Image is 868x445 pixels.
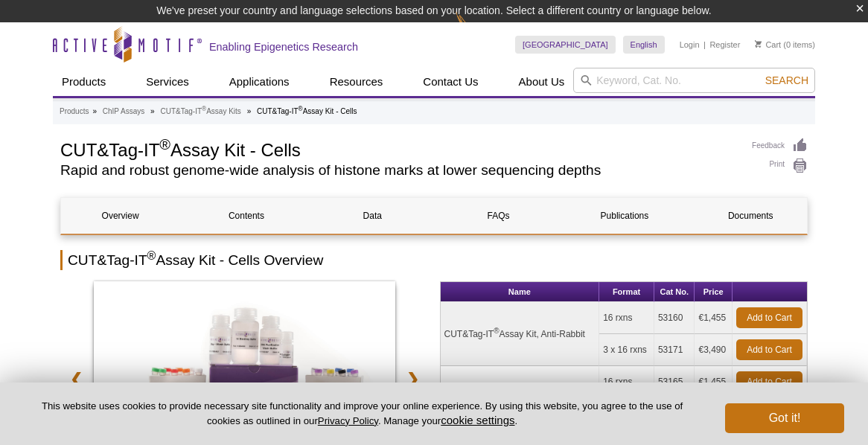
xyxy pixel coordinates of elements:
[160,105,240,118] a: CUT&Tag-IT®Assay Kits
[318,415,378,426] a: Privacy Policy
[220,68,299,96] a: Applications
[695,366,733,398] td: €1,455
[321,68,392,96] a: Resources
[599,334,654,366] td: 3 x 16 rxns
[599,282,654,302] th: Format
[494,327,499,335] sup: ®
[209,40,358,54] h2: Enabling Epigenetics Research
[752,138,808,154] a: Feedback
[736,307,802,328] a: Add to Cart
[736,339,802,360] a: Add to Cart
[692,198,810,234] a: Documents
[510,68,574,96] a: About Us
[573,68,815,93] input: Keyword, Cat. No.
[60,164,737,177] h2: Rapid and robust genome-wide analysis of histone marks at lower sequencing depths
[150,107,155,115] li: »
[761,74,813,87] button: Search
[752,158,808,174] a: Print
[755,39,781,50] a: Cart
[599,366,654,398] td: 16 rxns
[147,249,156,262] sup: ®
[299,105,303,112] sup: ®
[623,36,665,54] a: English
[60,138,737,160] h1: CUT&Tag-IT Assay Kit - Cells
[654,282,695,302] th: Cat No.
[53,68,115,96] a: Products
[397,362,429,396] a: ❯
[654,302,695,334] td: 53160
[187,198,305,234] a: Contents
[439,198,558,234] a: FAQs
[515,36,616,54] a: [GEOGRAPHIC_DATA]
[441,282,600,302] th: Name
[654,334,695,366] td: 53171
[159,136,170,153] sup: ®
[695,302,733,334] td: €1,455
[313,198,432,234] a: Data
[695,282,733,302] th: Price
[441,302,600,366] td: CUT&Tag-IT Assay Kit, Anti-Rabbit
[680,39,700,50] a: Login
[60,250,808,270] h2: CUT&Tag-IT Assay Kit - Cells Overview
[695,334,733,366] td: €3,490
[765,74,808,86] span: Search
[60,362,92,396] a: ❮
[60,105,89,118] a: Products
[599,302,654,334] td: 16 rxns
[709,39,740,50] a: Register
[441,366,600,430] td: CUT&Tag-IT Assay Kit, Anti-Mouse
[565,198,683,234] a: Publications
[703,36,706,54] li: |
[725,403,844,433] button: Got it!
[755,36,815,54] li: (0 items)
[103,105,145,118] a: ChIP Assays
[654,366,695,398] td: 53165
[456,11,495,46] img: Change Here
[92,107,97,115] li: »
[441,414,514,426] button: cookie settings
[755,40,762,48] img: Your Cart
[247,107,252,115] li: »
[24,400,701,428] p: This website uses cookies to provide necessary site functionality and improve your online experie...
[137,68,198,96] a: Services
[61,198,179,234] a: Overview
[736,371,802,392] a: Add to Cart
[414,68,487,96] a: Contact Us
[257,107,357,115] li: CUT&Tag-IT Assay Kit - Cells
[202,105,206,112] sup: ®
